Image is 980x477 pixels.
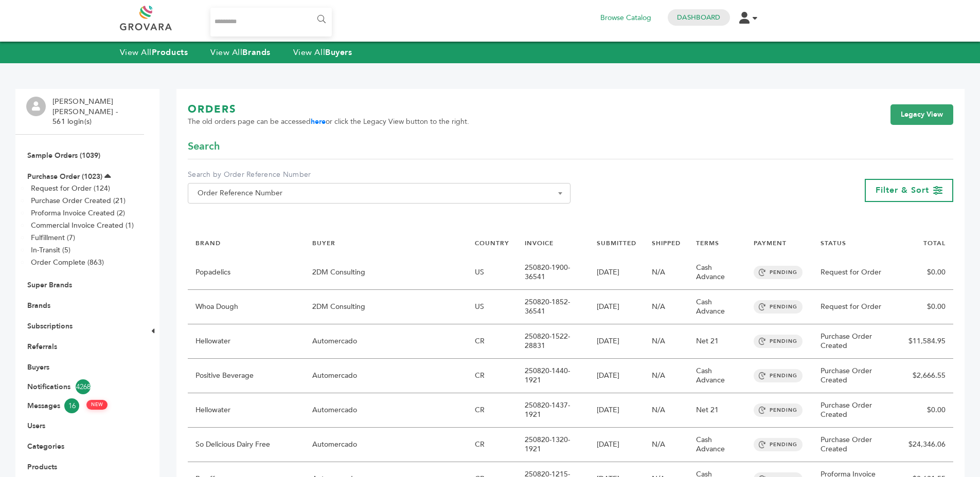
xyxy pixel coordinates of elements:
[188,183,571,204] span: Order Reference Number
[188,117,469,127] span: The old orders page can be accessed or click the Legacy View button to the right.
[26,97,46,116] img: profile.png
[677,13,720,22] a: Dashboard
[188,359,305,393] td: Positive Beverage
[517,428,589,462] td: 250820-1320-1921
[813,290,901,324] td: Request for Order
[597,239,636,247] a: SUBMITTED
[901,324,953,359] td: $11,584.95
[31,258,104,267] a: Order Complete (863)
[312,239,335,247] a: BUYER
[644,290,688,324] td: N/A
[688,324,746,359] td: Net 21
[188,139,220,154] span: Search
[305,324,468,359] td: Automercado
[195,239,221,247] a: BRAND
[27,398,132,413] a: Messages16 NEW
[467,393,517,428] td: CR
[210,8,332,36] input: Search...
[517,290,589,324] td: 250820-1852-36541
[188,255,305,290] td: Popadelics
[475,239,509,247] a: COUNTRY
[901,255,953,290] td: $0.00
[27,362,49,372] a: Buyers
[188,393,305,428] td: Hellowater
[652,239,681,247] a: SHIPPED
[517,393,589,428] td: 250820-1437-1921
[52,97,141,127] li: [PERSON_NAME] [PERSON_NAME] - 561 login(s)
[517,255,589,290] td: 250820-1900-36541
[813,324,901,359] td: Purchase Order Created
[901,428,953,462] td: $24,346.06
[188,428,305,462] td: So Delicious Dairy Free
[467,359,517,393] td: CR
[644,359,688,393] td: N/A
[688,290,746,324] td: Cash Advance
[813,255,901,290] td: Request for Order
[600,12,651,24] a: Browse Catalog
[821,239,846,247] a: STATUS
[517,324,589,359] td: 250820-1522-28831
[901,290,953,324] td: $0.00
[754,403,803,417] span: PENDING
[152,47,188,58] strong: Products
[696,239,719,247] a: TERMS
[813,393,901,428] td: Purchase Order Created
[813,359,901,393] td: Purchase Order Created
[589,393,644,428] td: [DATE]
[688,255,746,290] td: Cash Advance
[754,438,803,451] span: PENDING
[325,47,352,58] strong: Buyers
[901,359,953,393] td: $2,666.55
[31,233,75,243] a: Fulfillment (7)
[305,428,468,462] td: Automercado
[467,290,517,324] td: US
[901,393,953,428] td: $0.00
[467,428,517,462] td: CR
[188,170,571,180] label: Search by Order Reference Number
[305,290,468,324] td: 2DM Consulting
[305,359,468,393] td: Automercado
[688,428,746,462] td: Cash Advance
[86,400,108,410] span: NEW
[27,379,132,394] a: Notifications4268
[305,255,468,290] td: 2DM Consulting
[890,104,953,125] a: Legacy View
[188,102,469,117] h1: ORDERS
[27,421,45,431] a: Users
[242,47,270,58] strong: Brands
[188,324,305,359] td: Hellowater
[193,186,565,200] span: Order Reference Number
[589,428,644,462] td: [DATE]
[644,428,688,462] td: N/A
[644,255,688,290] td: N/A
[589,359,644,393] td: [DATE]
[27,301,50,310] a: Brands
[813,428,901,462] td: Purchase Order Created
[31,208,125,218] a: Proforma Invoice Created (2)
[293,47,352,58] a: View AllBuyers
[517,359,589,393] td: 250820-1440-1921
[754,239,787,247] a: PAYMENT
[876,185,929,196] span: Filter & Sort
[27,321,73,331] a: Subscriptions
[27,151,100,160] a: Sample Orders (1039)
[589,255,644,290] td: [DATE]
[589,324,644,359] td: [DATE]
[467,255,517,290] td: US
[754,266,803,279] span: PENDING
[644,324,688,359] td: N/A
[188,290,305,324] td: Whoa Dough
[305,393,468,428] td: Automercado
[525,239,554,247] a: INVOICE
[27,462,57,472] a: Products
[754,369,803,382] span: PENDING
[31,184,110,193] a: Request for Order (124)
[31,221,134,230] a: Commercial Invoice Created (1)
[311,117,326,126] a: here
[27,342,57,352] a: Referrals
[120,47,188,58] a: View AllProducts
[754,300,803,314] span: PENDING
[27,172,102,181] a: Purchase Order (1023)
[923,239,946,247] a: TOTAL
[210,47,271,58] a: View AllBrands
